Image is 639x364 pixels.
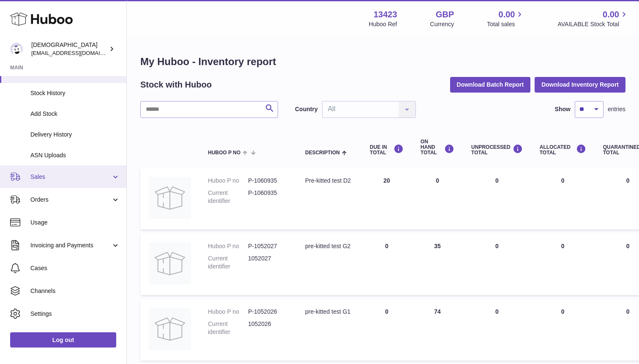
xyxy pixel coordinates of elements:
[626,177,630,184] span: 0
[31,41,107,57] div: [DEMOGRAPHIC_DATA]
[412,299,463,361] td: 74
[430,20,454,28] div: Currency
[370,144,404,156] div: DUE IN TOTAL
[557,9,629,28] a: 0.00 AVAILABLE Stock Total
[30,151,120,159] span: ASN Uploads
[374,9,397,20] strong: 13423
[499,9,515,20] span: 0.00
[140,55,625,68] h1: My Huboo - Inventory report
[369,20,397,28] div: Huboo Ref
[535,77,625,92] button: Download Inventory Report
[10,43,23,55] img: olgazyuz@outlook.com
[361,168,412,230] td: 20
[248,308,288,316] dd: P-1052026
[540,144,586,156] div: ALLOCATED Total
[531,299,595,361] td: 0
[463,168,531,230] td: 0
[305,177,353,185] div: Pre-kitted test D2
[30,310,120,318] span: Settings
[463,299,531,361] td: 0
[608,105,625,113] span: entries
[450,77,531,92] button: Download Batch Report
[557,20,629,28] span: AVAILABLE Stock Total
[149,242,191,285] img: product image
[361,234,412,295] td: 0
[531,168,595,230] td: 0
[361,299,412,361] td: 0
[30,264,120,272] span: Cases
[149,177,191,219] img: product image
[208,242,248,250] dt: Huboo P no
[248,177,288,185] dd: P-1060935
[463,234,531,295] td: 0
[208,177,248,185] dt: Huboo P no
[30,219,120,227] span: Usage
[30,131,120,139] span: Delivery History
[208,189,248,205] dt: Current identifier
[30,173,111,181] span: Sales
[626,243,630,249] span: 0
[30,89,120,97] span: Stock History
[295,105,318,113] label: Country
[248,320,288,336] dd: 1052026
[305,150,340,156] span: Description
[626,308,630,315] span: 0
[248,255,288,271] dd: 1052027
[412,234,463,295] td: 35
[30,110,120,118] span: Add Stock
[412,168,463,230] td: 0
[305,242,353,250] div: pre-kitted test G2
[149,308,191,350] img: product image
[487,9,524,28] a: 0.00 Total sales
[30,287,120,295] span: Channels
[436,9,454,20] strong: GBP
[471,144,523,156] div: UNPROCESSED Total
[555,105,571,113] label: Show
[248,189,288,205] dd: P-1060935
[10,332,116,348] a: Log out
[208,150,240,156] span: Huboo P no
[31,49,124,56] span: [EMAIL_ADDRESS][DOMAIN_NAME]
[531,234,595,295] td: 0
[208,255,248,271] dt: Current identifier
[248,242,288,250] dd: P-1052027
[421,139,454,156] div: ON HAND Total
[305,308,353,316] div: pre-kitted test G1
[208,308,248,316] dt: Huboo P no
[487,20,524,28] span: Total sales
[140,79,212,90] h2: Stock with Huboo
[30,241,111,249] span: Invoicing and Payments
[603,9,619,20] span: 0.00
[208,320,248,336] dt: Current identifier
[30,196,111,204] span: Orders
